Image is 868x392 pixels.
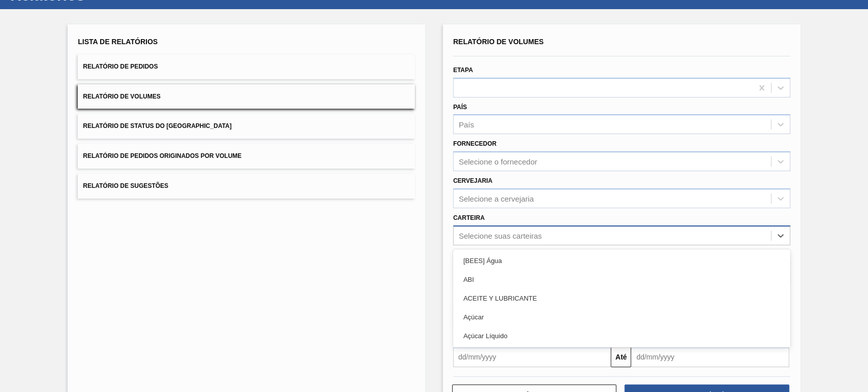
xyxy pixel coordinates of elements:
[459,194,534,203] div: Selecione a cervejaria
[78,174,415,199] button: Relatório de Sugestões
[453,289,790,308] div: ACEITE Y LUBRICANTE
[453,345,790,364] div: Açúcar Mascavo
[453,38,544,46] span: Relatório de Volumes
[83,122,231,129] span: Relatório de Status do [GEOGRAPHIC_DATA]
[459,231,542,240] div: Selecione suas carteiras
[453,308,790,326] div: Açúcar
[78,114,415,139] button: Relatório de Status do [GEOGRAPHIC_DATA]
[83,63,158,70] span: Relatório de Pedidos
[459,120,474,129] div: País
[631,347,789,367] input: dd/mm/yyyy
[453,177,492,184] label: Cervejaria
[453,140,496,147] label: Fornecedor
[459,157,537,166] div: Selecione o fornecedor
[78,54,415,79] button: Relatório de Pedidos
[83,152,242,159] span: Relatório de Pedidos Originados por Volume
[78,38,158,46] span: Lista de Relatórios
[83,182,168,189] span: Relatório de Sugestões
[453,326,790,345] div: Açúcar Líquido
[453,251,790,270] div: [BEES] Água
[453,104,467,111] label: País
[611,347,631,367] button: Até
[453,214,485,221] label: Carteira
[78,144,415,169] button: Relatório de Pedidos Originados por Volume
[453,347,611,367] input: dd/mm/yyyy
[83,93,160,100] span: Relatório de Volumes
[78,84,415,109] button: Relatório de Volumes
[453,270,790,289] div: ABI
[453,67,473,74] label: Etapa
